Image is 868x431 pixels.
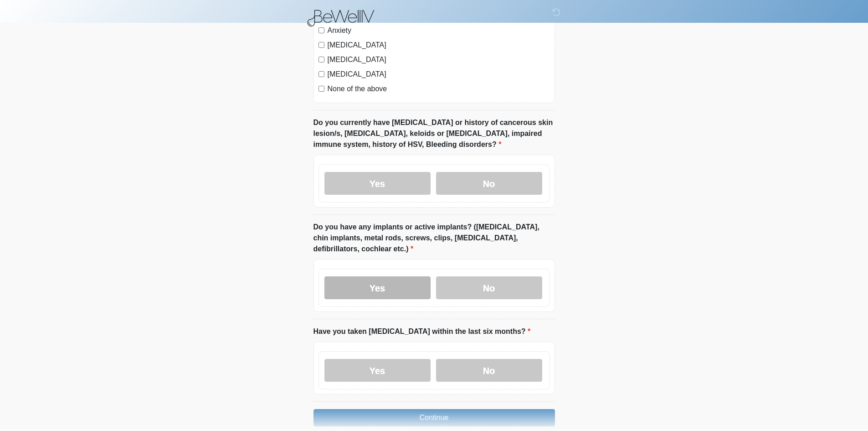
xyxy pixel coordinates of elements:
[328,54,550,65] label: [MEDICAL_DATA]
[324,276,431,299] label: Yes
[313,222,555,254] label: Do you have any implants or active implants? ([MEDICAL_DATA], chin implants, metal rods, screws, ...
[436,172,542,195] label: No
[313,409,555,426] button: Continue
[324,359,431,382] label: Yes
[328,40,550,51] label: [MEDICAL_DATA]
[318,86,324,92] input: None of the above
[313,117,555,150] label: Do you currently have [MEDICAL_DATA] or history of cancerous skin lesion/s, [MEDICAL_DATA], keloi...
[324,172,431,195] label: Yes
[328,69,550,80] label: [MEDICAL_DATA]
[318,42,324,48] input: [MEDICAL_DATA]
[328,83,550,94] label: None of the above
[304,7,381,28] img: BeWell IV Logo
[436,276,542,299] label: No
[318,71,324,77] input: [MEDICAL_DATA]
[436,359,542,382] label: No
[313,326,531,337] label: Have you taken [MEDICAL_DATA] within the last six months?
[318,57,324,62] input: [MEDICAL_DATA]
